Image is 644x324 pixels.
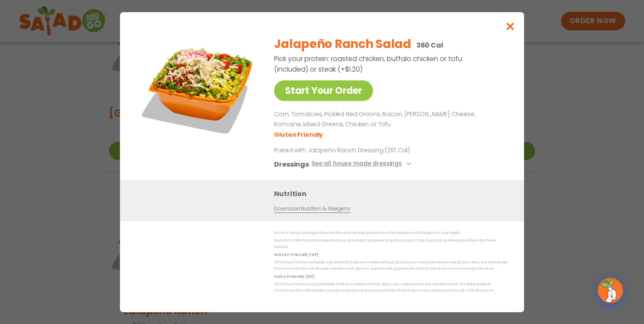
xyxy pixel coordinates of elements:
[274,230,507,236] p: We are not an allergen free facility and cannot guarantee the absence of allergens in our foods.
[274,146,430,154] p: Paired with Jalapeño Ranch Dressing (210 Cal)
[274,109,504,130] p: Corn, Tomatoes, Pickled Red Onions, Bacon, [PERSON_NAME] Cheese, Romaine, Mixed Greens, Chicken o...
[274,204,350,212] a: Download Nutrition & Allergens
[274,281,507,294] p: While our menu includes foods that are made without dairy, our restaurants are not dairy free. We...
[311,159,414,169] button: See all house made dressings
[274,80,373,101] a: Start Your Order
[497,12,524,40] button: Close modal
[274,188,511,199] h3: Nutrition
[274,53,463,74] p: Pick your protein: roasted chicken, buffalo chicken or tofu (included) or steak (+$1.20)
[599,279,622,302] img: wpChatIcon
[274,252,318,257] strong: Gluten Friendly (GF)
[274,130,324,139] li: Gluten Friendly
[274,35,411,53] h2: Jalapeño Ranch Salad
[274,259,507,272] p: While our menu includes ingredients that are made without gluten, our restaurants are not gluten ...
[274,159,309,169] h3: Dressings
[139,29,257,147] img: Featured product photo for Jalapeño Ranch Salad
[274,237,507,250] p: Nutrition information is based on our standard recipes and portion sizes. Click Nutrition & Aller...
[274,274,314,279] strong: Dairy Friendly (DF)
[416,40,443,50] p: 360 Cal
